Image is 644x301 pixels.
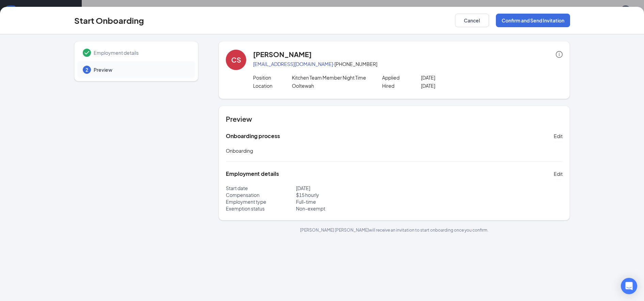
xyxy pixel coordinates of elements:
[253,61,333,67] a: [EMAIL_ADDRESS][DOMAIN_NAME]
[253,74,292,81] p: Position
[621,278,637,294] div: Open Intercom Messenger
[219,227,570,233] p: [PERSON_NAME] [PERSON_NAME] will receive an invitation to start onboarding once you confirm.
[556,51,563,58] span: info-circle
[455,14,489,27] button: Cancel
[421,74,498,81] p: [DATE]
[253,50,312,59] h4: [PERSON_NAME]
[94,49,188,56] span: Employment details
[296,191,394,198] p: $ 15 hourly
[292,82,369,89] p: Ooltewah
[74,15,144,26] h3: Start Onboarding
[226,148,253,154] span: Onboarding
[421,82,498,89] p: [DATE]
[94,66,188,73] span: Preview
[85,66,88,73] span: 2
[554,131,563,141] button: Edit
[496,14,570,27] button: Confirm and Send Invitation
[296,198,394,205] p: Full-time
[226,191,296,198] p: Compensation
[554,133,563,139] span: Edit
[226,170,279,178] h5: Employment details
[226,198,296,205] p: Employment type
[226,205,296,212] p: Exemption status
[296,185,394,191] p: [DATE]
[253,61,563,67] p: · [PHONE_NUMBER]
[253,82,292,89] p: Location
[382,74,421,81] p: Applied
[554,168,563,179] button: Edit
[382,82,421,89] p: Hired
[292,74,369,81] p: Kitchen Team Member Night Time
[226,185,296,191] p: Start date
[83,49,91,57] svg: Checkmark
[296,205,394,212] p: Non-exempt
[231,55,241,65] div: CS
[554,170,563,177] span: Edit
[226,132,280,140] h5: Onboarding process
[226,114,563,124] h4: Preview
